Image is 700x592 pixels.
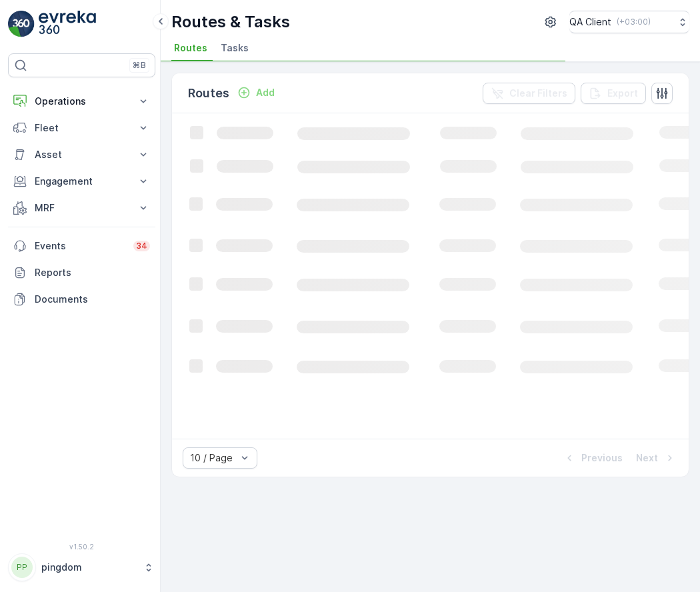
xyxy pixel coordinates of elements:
p: Documents [35,293,150,306]
p: Next [636,451,658,465]
div: PP [11,557,33,578]
span: Tasks [221,41,249,55]
p: Operations [35,95,129,108]
p: ⌘B [133,60,146,71]
p: Add [256,86,275,99]
button: Fleet [8,115,155,141]
p: Clear Filters [509,87,567,100]
a: Reports [8,259,155,286]
p: Routes & Tasks [171,11,290,33]
p: Events [35,239,125,253]
button: Clear Filters [483,83,575,104]
p: QA Client [569,15,611,29]
p: Fleet [35,121,129,135]
p: Reports [35,266,150,279]
button: Next [635,450,678,466]
button: Previous [561,450,624,466]
span: Routes [174,41,207,55]
a: Documents [8,286,155,313]
p: MRF [35,201,129,215]
button: Engagement [8,168,155,195]
p: 34 [136,241,147,251]
button: Export [581,83,646,104]
a: Events34 [8,233,155,259]
p: Export [607,87,638,100]
p: Previous [581,451,623,465]
p: Asset [35,148,129,161]
p: Routes [188,84,229,103]
p: pingdom [41,561,137,574]
button: PPpingdom [8,553,155,581]
p: ( +03:00 ) [617,17,651,27]
span: v 1.50.2 [8,543,155,551]
button: QA Client(+03:00) [569,11,689,33]
button: Add [232,85,280,101]
p: Engagement [35,175,129,188]
button: Asset [8,141,155,168]
img: logo [8,11,35,37]
img: logo_light-DOdMpM7g.png [39,11,96,37]
button: MRF [8,195,155,221]
button: Operations [8,88,155,115]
